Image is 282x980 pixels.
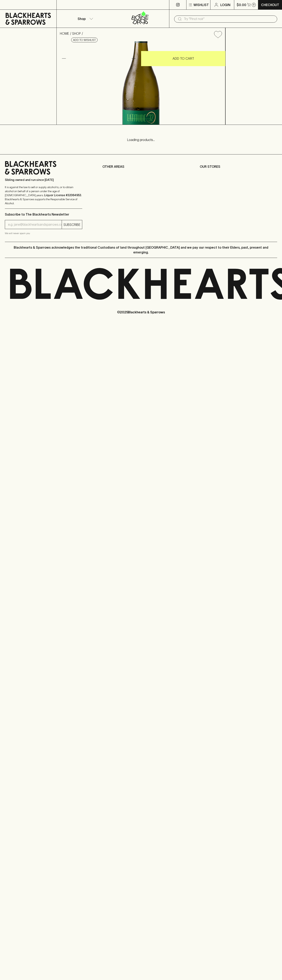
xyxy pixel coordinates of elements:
[63,222,80,227] p: SUBSCRIBE
[44,194,81,197] strong: Liquor License #32064953
[5,231,82,235] p: We will never spam you
[212,29,224,40] button: Add to wishlist
[57,2,60,7] p: ⠀
[237,2,246,7] p: $0.00
[60,32,69,35] a: HOME
[4,137,278,142] p: Loading products...
[194,2,209,7] p: Wishlist
[5,212,82,217] p: Subscribe to The Blackhearts Newsletter
[141,51,225,66] button: ADD TO CART
[253,4,255,6] p: 0
[261,2,279,7] p: Checkout
[72,32,81,35] a: SHOP
[102,164,180,169] p: OTHER AREAS
[200,164,277,169] p: OUR STORES
[220,2,230,7] p: Login
[8,221,62,228] input: e.g. jane@blackheartsandsparrows.com.au
[184,16,274,22] input: Try "Pinot noir"
[71,38,98,42] button: Add to wishlist
[57,41,225,125] img: 38169.png
[8,245,274,255] p: Blackhearts & Sparrows acknowledges the traditional Custodians of land throughout [GEOGRAPHIC_DAT...
[62,220,82,229] button: SUBSCRIBE
[173,56,194,61] p: ADD TO CART
[78,16,86,21] p: Shop
[5,178,82,182] p: Sibling owned and run since [DATE]
[57,10,113,28] button: Shop
[5,185,82,205] p: It is against the law to sell or supply alcohol to, or to obtain alcohol on behalf of a person un...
